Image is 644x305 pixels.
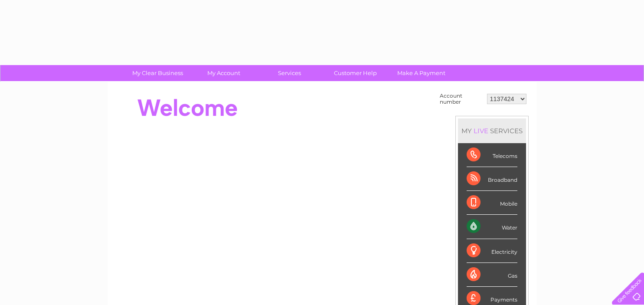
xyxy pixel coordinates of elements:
a: Make A Payment [386,65,457,81]
div: Water [467,215,517,239]
div: LIVE [472,127,490,135]
a: My Clear Business [122,65,193,81]
div: MY SERVICES [458,118,526,143]
a: Services [254,65,325,81]
div: Telecoms [467,143,517,167]
a: Customer Help [320,65,391,81]
div: Gas [467,263,517,287]
div: Mobile [467,191,517,215]
div: Broadband [467,167,517,191]
div: Electricity [467,239,517,263]
a: My Account [188,65,259,81]
td: Account number [438,91,485,107]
